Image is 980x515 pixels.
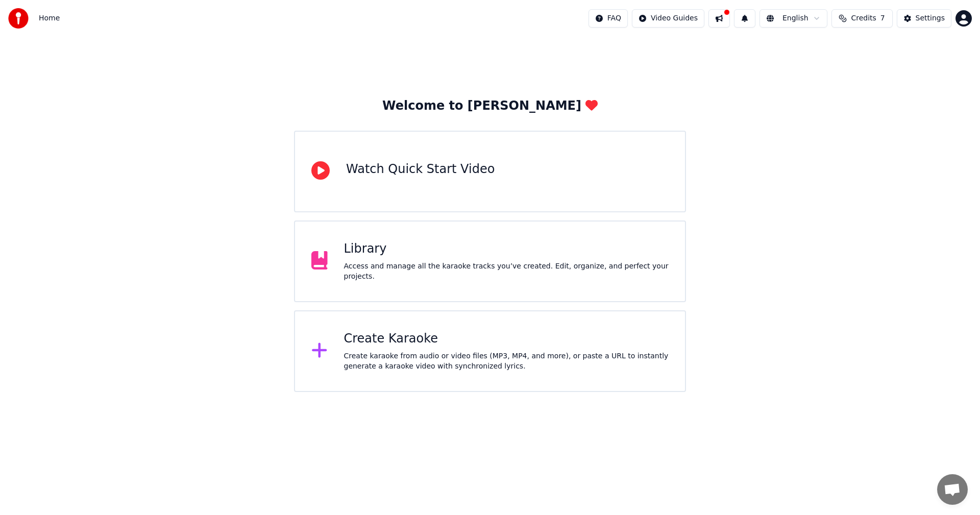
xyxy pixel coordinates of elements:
span: Credits [851,13,876,23]
div: Library [344,241,669,257]
img: youka [8,8,29,29]
div: Create karaoke from audio or video files (MP3, MP4, and more), or paste a URL to instantly genera... [344,351,669,372]
button: FAQ [589,9,628,28]
div: Create Karaoke [344,331,669,347]
div: Settings [916,13,945,23]
span: Home [39,13,60,23]
div: Welcome to [PERSON_NAME] [382,98,598,114]
div: Watch Quick Start Video [346,161,495,178]
button: Credits7 [831,9,893,28]
button: Settings [897,9,951,28]
div: Open chat [937,474,968,505]
button: Video Guides [632,9,704,28]
span: 7 [880,13,885,23]
nav: breadcrumb [39,13,60,23]
div: Access and manage all the karaoke tracks you’ve created. Edit, organize, and perfect your projects. [344,261,669,282]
